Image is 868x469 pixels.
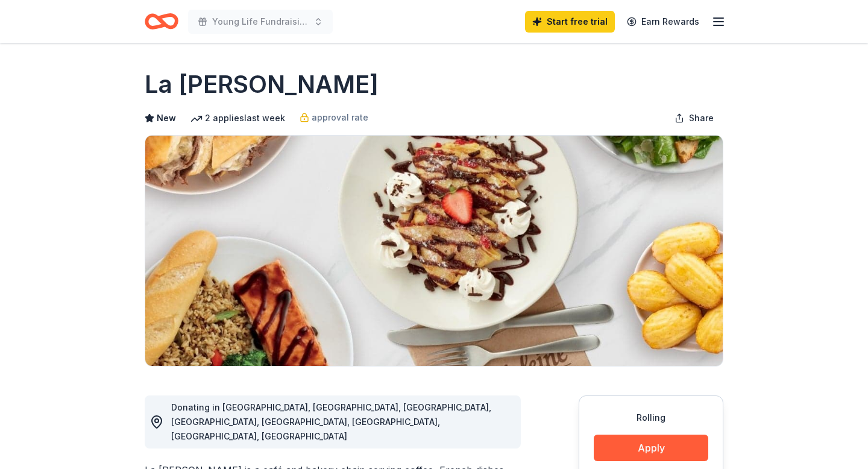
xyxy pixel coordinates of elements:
img: Image for La Madeleine [145,136,723,366]
span: approval rate [312,110,368,125]
a: Earn Rewards [620,11,706,33]
h1: La [PERSON_NAME] [145,68,379,101]
a: approval rate [300,110,368,125]
span: Young Life Fundraising Banquet [212,14,309,29]
div: Rolling [594,411,708,425]
span: New [157,111,176,125]
a: Home [145,7,178,36]
span: Share [689,111,714,125]
button: Young Life Fundraising Banquet [188,10,333,34]
button: Apply [594,435,708,461]
a: Start free trial [525,11,615,33]
div: 2 applies last week [190,111,285,125]
button: Share [665,106,723,130]
span: Donating in [GEOGRAPHIC_DATA], [GEOGRAPHIC_DATA], [GEOGRAPHIC_DATA], [GEOGRAPHIC_DATA], [GEOGRAPH... [171,402,491,441]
